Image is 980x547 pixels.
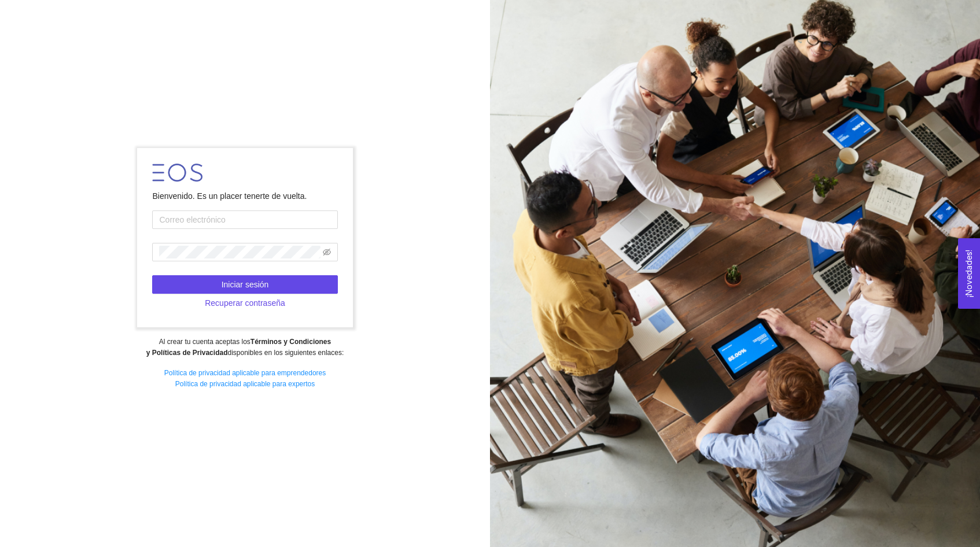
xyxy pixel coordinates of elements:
a: Política de privacidad aplicable para expertos [175,380,315,388]
a: Política de privacidad aplicable para emprendedores [164,369,326,377]
button: Recuperar contraseña [152,294,337,312]
span: Iniciar sesión [222,278,269,291]
div: Bienvenido. Es un placer tenerte de vuelta. [152,190,337,202]
span: eye-invisible [323,248,331,256]
button: Iniciar sesión [152,275,337,294]
div: Al crear tu cuenta aceptas los disponibles en los siguientes enlaces: [8,337,482,358]
button: Open Feedback Widget [958,238,980,309]
a: Recuperar contraseña [152,298,337,308]
img: LOGO [152,164,202,182]
span: Recuperar contraseña [205,297,285,309]
input: Correo electrónico [152,210,337,229]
